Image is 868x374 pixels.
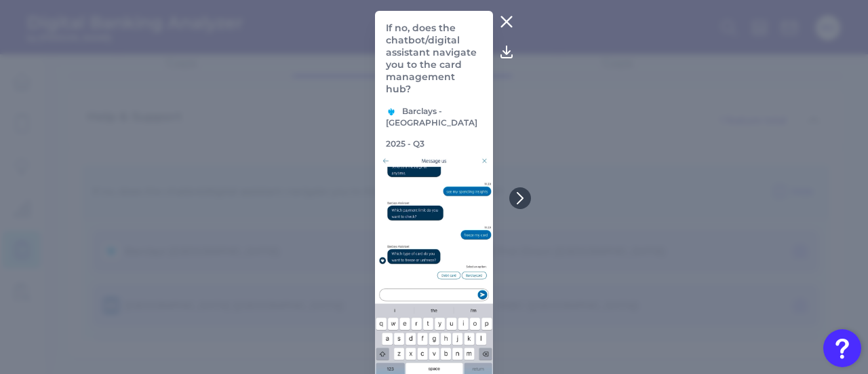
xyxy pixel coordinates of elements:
[386,138,425,149] p: 2025 - Q3
[823,329,861,367] button: Open Resource Center
[386,107,397,117] img: Barclays
[386,106,482,128] p: Barclays - [GEOGRAPHIC_DATA]
[386,22,482,95] p: If no, does the chatbot/digital assistant navigate you to the card management hub?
